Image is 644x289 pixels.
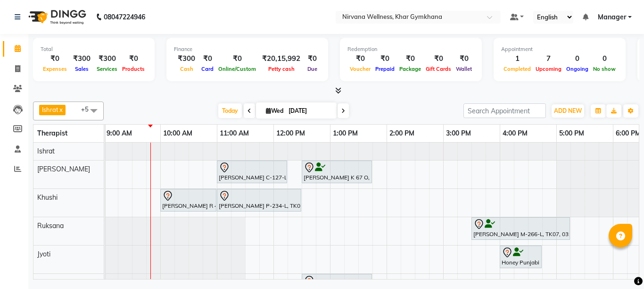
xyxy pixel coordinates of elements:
span: Ishrat [42,106,58,113]
div: 0 [564,53,591,64]
a: 6:00 PM [613,127,643,140]
div: [PERSON_NAME] P-234-L, TK03, 11:00 AM-12:30 PM, Combo Offer Menicure+Pedicure [218,190,300,210]
span: Ishrat [37,147,55,155]
div: Total [41,45,147,53]
input: 2025-09-03 [286,104,333,118]
div: [PERSON_NAME] C-127-L, TK08, 11:00 AM-12:15 PM, Swedish / Aroma / Deep tissue- 60 min [218,162,286,182]
div: ₹0 [199,53,216,64]
div: Appointment [501,45,618,53]
span: Sales [73,66,91,72]
a: 2:00 PM [387,127,417,140]
span: Today [218,103,242,118]
div: ₹300 [174,53,199,64]
span: Prepaid [373,66,397,72]
a: 1:00 PM [330,127,360,140]
span: Upcoming [533,66,564,72]
span: Completed [501,66,533,72]
div: ₹300 [69,53,94,64]
span: Therapist [37,129,67,137]
div: 7 [533,53,564,64]
div: [PERSON_NAME] K 67 O, TK01, 12:30 PM-01:45 PM, Swedish / Aroma / Deep tissue- 60 min [303,162,371,182]
span: ADD NEW [554,107,582,114]
span: Online/Custom [216,66,258,72]
button: ADD NEW [552,104,584,118]
div: Redemption [347,45,474,53]
a: x [58,106,63,113]
span: Petty cash [266,66,297,72]
div: Finance [174,45,321,53]
span: Wallet [454,66,474,72]
span: Package [397,66,423,72]
input: Search Appointment [463,103,546,118]
span: Gift Cards [423,66,454,72]
a: 4:00 PM [500,127,530,140]
span: Card [199,66,216,72]
a: 3:00 PM [444,127,473,140]
span: Ruksana [37,221,64,230]
div: ₹0 [304,53,321,64]
span: Products [120,66,147,72]
span: Expenses [41,66,69,72]
div: ₹0 [373,53,397,64]
img: logo [24,4,89,30]
a: 5:00 PM [557,127,586,140]
a: 9:00 AM [104,127,134,140]
div: ₹0 [423,53,454,64]
a: 11:00 AM [217,127,251,140]
div: ₹0 [397,53,423,64]
span: No show [591,66,618,72]
span: Khushi [37,193,58,202]
span: Wed [264,107,286,114]
a: 10:00 AM [161,127,195,140]
div: ₹0 [41,53,69,64]
span: [PERSON_NAME] [37,165,90,173]
div: [PERSON_NAME] M-266-L, TK07, 03:30 PM-05:15 PM, Swedish / Aroma / Deep tissue- 90 min [472,219,569,238]
span: Ongoing [564,66,591,72]
a: 12:00 PM [274,127,307,140]
span: Manager [598,12,626,22]
span: Due [305,66,320,72]
div: ₹0 [454,53,474,64]
div: Honey Punjabi P-641-O, TK06, 04:00 PM-04:45 PM, Head Neck & Shoulder [501,247,541,267]
div: ₹0 [216,53,258,64]
div: ₹0 [120,53,147,64]
span: Cash [178,66,196,72]
span: Services [94,66,120,72]
span: Jyoti [37,250,50,258]
span: [PERSON_NAME] [37,278,90,287]
div: ₹300 [94,53,120,64]
div: ₹20,15,992 [258,53,304,64]
div: 0 [591,53,618,64]
span: Voucher [347,66,373,72]
div: ₹0 [347,53,373,64]
div: 1 [501,53,533,64]
div: [PERSON_NAME] R 486-O, TK02, 10:00 AM-11:00 AM, Swedish / Aroma / Deep tissue- 60 min [161,190,215,210]
b: 08047224946 [104,4,145,30]
span: +5 [81,105,96,113]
